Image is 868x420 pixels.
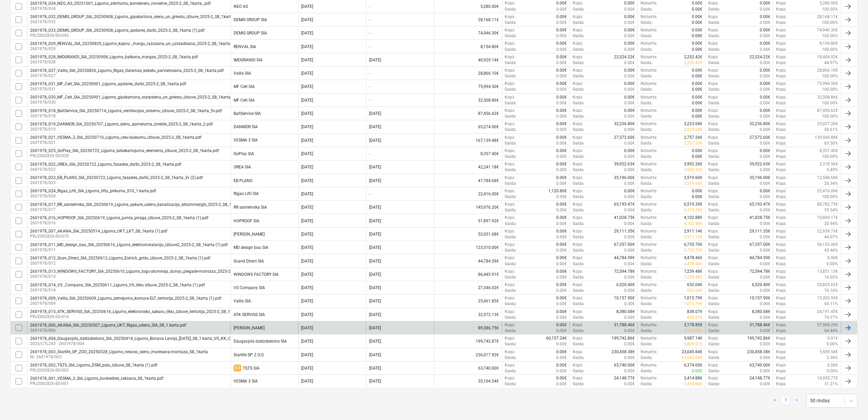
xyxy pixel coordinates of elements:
p: 0.00€ [624,81,635,87]
p: 2601978/027 [30,73,224,79]
div: 123,510.00€ [434,242,502,253]
p: 50.61% [825,127,838,133]
div: [DATE] [369,138,381,143]
p: Kopā : [505,94,515,100]
div: NEO AS [234,4,248,9]
p: 0.00€ [624,73,635,79]
p: Kopā : [776,127,786,133]
p: 0.00€ [624,33,635,39]
p: 33,037.20€ [817,121,838,127]
p: Kopā : [776,108,786,114]
p: 100.00% [822,114,838,119]
p: 0.00€ [624,127,635,133]
p: 0.00€ [556,73,567,79]
p: Gaida : [573,140,585,146]
p: Kopā : [776,0,786,6]
p: Kopā : [709,135,719,140]
p: 0.00€ [556,0,567,6]
div: 2601978_018_BaltService_SIA_20250714_Ligums_ventilacijas_sistemu_izbuve_2025-2_S8_1karta_5v.pdf [30,108,222,113]
div: Vallis SIA [234,71,251,76]
p: Gaida : [505,47,517,52]
p: Kopā : [776,114,786,119]
p: 0.00€ [556,20,567,26]
p: Gaida : [505,20,517,26]
p: 5,280.00€ [820,0,838,6]
p: Gaida : [505,6,517,12]
p: Kopā : [505,108,515,114]
p: 0.00€ [556,14,567,20]
p: Gaida : [505,73,517,79]
p: 0.00€ [760,60,770,66]
p: Kopā : [709,54,719,60]
p: Kopā : [776,60,786,66]
div: [DATE] [302,44,313,49]
p: 0.00€ [556,140,567,146]
p: Kopā : [709,121,719,127]
p: 0.00€ [624,140,635,146]
p: Gaida : [709,20,720,26]
div: [DATE] [302,58,313,62]
p: Kopā : [709,108,719,114]
p: Gaida : [573,127,585,133]
p: 0.00€ [692,0,703,6]
p: 0.00€ [760,27,770,33]
p: Kopā : [709,14,719,20]
p: Kopā : [505,41,515,46]
div: MF Celt SIA [234,84,255,89]
p: Kopā : [776,47,786,52]
p: 0.00€ [692,81,703,87]
p: 28,866.10€ [817,67,838,73]
p: Noturēts : [641,108,657,114]
p: 2,252.42€ [684,54,703,60]
p: 74,946.30€ [817,27,838,33]
div: DEMIS GROUP SIA [234,31,267,35]
p: Noturēts : [641,14,657,20]
p: 100.00% [822,100,838,106]
p: 0.00€ [692,41,703,46]
p: Gaida : [573,47,585,52]
div: 42,241.18€ [434,161,502,173]
p: Kopā : [573,67,583,73]
p: Kopā : [505,81,515,87]
div: - [369,4,370,9]
p: 0.00€ [760,94,770,100]
div: RENVAL SIA [234,44,256,49]
p: 0.00€ [760,108,770,114]
p: Gaida : [573,20,585,26]
p: 2601978/021 [30,140,201,146]
div: 63,740.00€ [434,362,502,374]
div: [DATE] [302,4,313,9]
p: 0.00€ [760,6,770,12]
p: 0.00€ [624,114,635,119]
p: 0.00€ [692,87,703,92]
p: 0.00€ [760,100,770,106]
p: Gaida : [641,6,653,12]
p: Noturēts : [641,41,657,46]
div: BaltService SIA [234,111,261,116]
p: Gaida : [505,140,517,146]
div: 2601978_031_MF_Celt_SIA_20250901_Ligums_apdares_darbi_2025-2_S8_1karta.pdf [30,81,186,86]
p: 100.00% [822,47,838,52]
p: 0.00€ [556,121,567,127]
p: 8,154.80€ [820,41,838,46]
div: 5,280.00€ [434,0,502,12]
div: 86,445.91€ [434,269,502,280]
p: 0.00€ [556,94,567,100]
div: 8,357.40€ [434,148,502,160]
p: 28,168.11€ [817,14,838,20]
div: [DATE] [302,98,313,103]
div: IMOGRANDI SIA [234,58,263,62]
p: Noturēts : [641,0,657,6]
p: Gaida : [505,114,517,119]
p: Kopā : [573,108,583,114]
p: 0.00€ [692,47,703,52]
p: 0.00€ [692,108,703,114]
p: 0.00€ [624,6,635,12]
div: - [369,84,370,89]
div: 8,154.80€ [434,41,502,52]
div: 2601978_021_VESMA_3_SIA_20250710_Ligums_celu-laukumu_izbuve_2025-2_S8_1karta.pdf [30,135,201,140]
div: 74,946.30€ [434,27,502,39]
div: 2601978_033_DEMIS_GROUP_SIA_20250908_Ligums_apdares_darbi_2025-2_S8_1karta (1).pdf [30,28,205,33]
p: Kopā : [709,41,719,46]
div: 25,461.85€ [434,295,502,307]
